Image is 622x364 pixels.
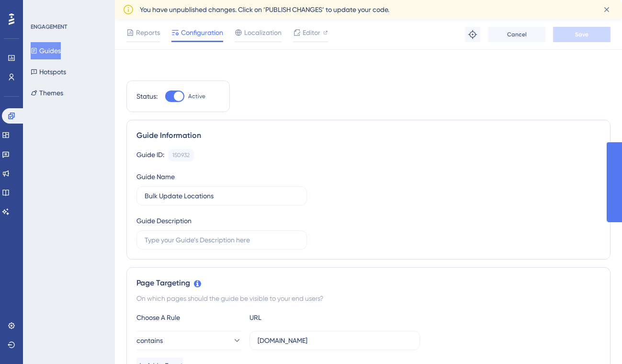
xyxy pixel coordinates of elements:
span: contains [136,335,163,346]
div: Choose A Rule [136,312,242,323]
button: Save [553,27,611,42]
span: Reports [136,27,160,38]
input: Type your Guide’s Name here [145,191,299,201]
div: Page Targeting [136,277,600,289]
div: 150932 [172,151,190,159]
span: You have unpublished changes. Click on ‘PUBLISH CHANGES’ to update your code. [140,4,389,15]
span: Save [575,31,588,38]
button: Guides [31,42,61,59]
button: Cancel [488,27,545,42]
iframe: UserGuiding AI Assistant Launcher [582,326,611,355]
div: Guide Description [136,215,192,227]
div: On which pages should the guide be visible to your end users? [136,293,600,304]
div: URL [249,312,355,323]
span: Editor [303,27,320,38]
div: ENGAGEMENT [31,23,67,31]
span: Configuration [181,27,223,38]
button: contains [136,331,242,350]
input: yourwebsite.com/path [258,335,412,346]
button: Hotspots [31,63,66,80]
div: Status: [136,91,158,102]
span: Active [188,92,205,100]
input: Type your Guide’s Description here [145,235,299,245]
span: Cancel [507,31,527,38]
div: Guide Information [136,130,600,141]
button: Themes [31,84,63,102]
div: Guide Name [136,171,175,182]
span: Localization [244,27,282,38]
div: Guide ID: [136,149,164,161]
